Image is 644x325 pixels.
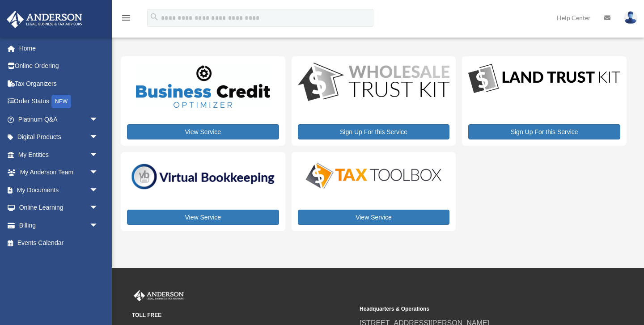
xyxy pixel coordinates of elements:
a: Online Learningarrow_drop_down [6,199,112,217]
i: search [149,12,159,22]
a: Sign Up For this Service [298,124,450,139]
a: View Service [298,210,450,225]
img: Anderson Advisors Platinum Portal [132,290,186,302]
small: TOLL FREE [132,311,353,320]
img: User Pic [624,11,637,24]
a: Home [6,39,112,57]
a: Digital Productsarrow_drop_down [6,128,107,146]
img: WS-Trust-Kit-lgo-1.jpg [298,63,450,103]
img: Anderson Advisors Platinum Portal [4,11,85,28]
a: My Anderson Teamarrow_drop_down [6,164,112,181]
div: NEW [51,95,71,108]
a: Billingarrow_drop_down [6,216,112,234]
span: arrow_drop_down [89,164,107,182]
a: My Documentsarrow_drop_down [6,181,112,199]
span: arrow_drop_down [89,199,107,217]
i: menu [121,13,131,23]
span: arrow_drop_down [89,146,107,164]
a: Sign Up For this Service [468,124,620,139]
a: Tax Organizers [6,75,112,93]
span: arrow_drop_down [89,181,107,199]
span: arrow_drop_down [89,110,107,129]
a: View Service [127,124,279,139]
a: Platinum Q&Aarrow_drop_down [6,110,112,128]
a: View Service [127,210,279,225]
span: arrow_drop_down [89,216,107,235]
a: My Entitiesarrow_drop_down [6,146,112,164]
a: Order StatusNEW [6,93,112,111]
a: Online Ordering [6,57,112,75]
a: Events Calendar [6,234,112,252]
img: LandTrust_lgo-1.jpg [468,63,620,95]
span: arrow_drop_down [89,128,107,147]
small: Headquarters & Operations [360,304,581,314]
a: menu [121,16,131,23]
